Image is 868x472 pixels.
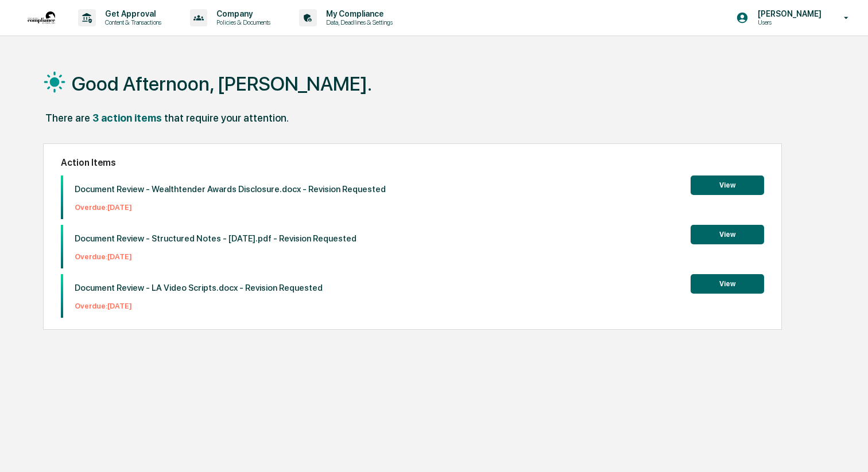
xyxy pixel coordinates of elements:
[691,179,764,190] a: View
[75,184,386,194] p: Document Review - Wealthtender Awards Disclosure.docx - Revision Requested
[75,283,323,293] p: Document Review - LA Video Scripts.docx - Revision Requested
[691,175,764,195] button: View
[691,278,764,288] a: View
[317,18,398,26] p: Data, Deadlines & Settings
[207,18,276,26] p: Policies & Documents
[691,228,764,239] a: View
[28,11,55,24] img: logo
[75,233,356,244] p: Document Review - Structured Notes - [DATE].pdf - Revision Requested
[75,252,356,261] p: Overdue: [DATE]
[45,112,90,124] div: There are
[317,9,398,18] p: My Compliance
[72,72,372,95] h1: Good Afternoon, [PERSON_NAME].
[164,112,289,124] div: that require your attention.
[749,9,827,18] p: [PERSON_NAME]
[61,157,764,168] h2: Action Items
[207,9,276,18] p: Company
[92,112,162,124] div: 3 action items
[75,203,386,212] p: Overdue: [DATE]
[75,302,323,310] p: Overdue: [DATE]
[691,274,764,294] button: View
[749,18,827,26] p: Users
[96,9,167,18] p: Get Approval
[96,18,167,26] p: Content & Transactions
[691,225,764,244] button: View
